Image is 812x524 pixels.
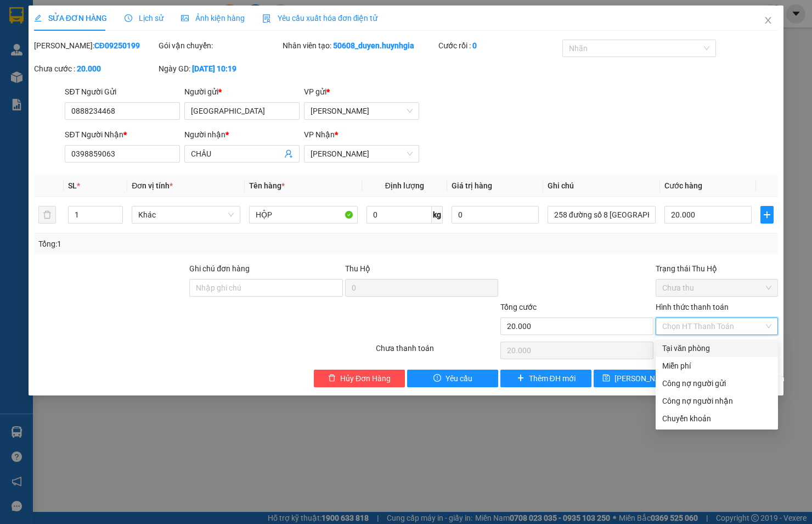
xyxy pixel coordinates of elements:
[760,206,774,224] button: plus
[83,49,150,55] span: ĐC: 275H [PERSON_NAME]
[262,14,378,23] span: Yêu cầu xuất hóa đơn điện tử
[656,303,729,311] label: Hình thức thanh toán
[189,264,250,273] label: Ghi chú đơn hàng
[328,374,336,383] span: delete
[656,263,778,275] div: Trạng thái Thu Hộ
[4,4,32,32] img: logo
[38,206,56,224] button: delete
[249,181,285,190] span: Tên hàng
[64,13,131,24] strong: [PERSON_NAME]
[407,370,498,387] button: exclamation-circleYêu cầu
[284,149,293,158] span: user-add
[614,372,702,384] span: [PERSON_NAME] thay đổi
[34,40,156,52] div: [PERSON_NAME]:
[472,41,477,50] b: 0
[304,86,419,98] div: VP gửi
[687,370,778,387] button: printer[PERSON_NAME] và In
[753,5,783,36] button: Close
[385,181,424,190] span: Định lượng
[529,372,576,384] span: Thêm ĐH mới
[761,210,773,219] span: plus
[311,103,413,119] span: Cam Đức
[83,36,151,41] span: VP Nhận: [PERSON_NAME]
[83,63,160,74] span: ĐT: 02839204577, 02839201727, 02839204577
[432,206,443,224] span: kg
[662,342,771,354] div: Tại văn phòng
[662,412,771,425] div: Chuyển khoản
[662,377,771,389] div: Công nợ người gửi
[125,14,163,23] span: Lịch sử
[438,40,561,52] div: Cước rồi :
[24,76,141,85] span: ----------------------------------------------
[333,41,414,50] b: 50608_duyen.huynhgia
[304,130,335,139] span: VP Nhận
[452,181,492,190] span: Giá trị hàng
[262,14,271,23] img: icon
[4,65,41,71] span: ĐT:0905000767
[38,238,314,250] div: Tổng: 1
[65,129,180,141] div: SĐT Người Nhận
[249,206,358,224] input: VD: Bàn, Ghế
[181,14,245,23] span: Ảnh kiện hàng
[34,14,107,23] span: SỬA ĐƠN HÀNG
[594,370,685,387] button: save[PERSON_NAME] thay đổi
[500,303,537,311] span: Tổng cước
[662,395,771,407] div: Công nợ người nhận
[340,372,391,384] span: Hủy Đơn Hàng
[283,40,436,52] div: Nhân viên tạo:
[68,181,77,190] span: SL
[94,41,140,50] b: CĐ09250199
[192,64,236,73] b: [DATE] 10:19
[433,374,441,383] span: exclamation-circle
[138,207,234,223] span: Khác
[77,64,101,73] b: 20.000
[548,206,656,224] input: Ghi Chú
[184,86,300,98] div: Người gửi
[500,370,591,387] button: plusThêm ĐH mới
[34,63,156,75] div: Chưa cước :
[446,372,472,384] span: Yêu cầu
[311,146,413,162] span: Phạm Ngũ Lão
[764,16,772,25] span: close
[181,14,189,22] span: picture
[664,181,702,190] span: Cước hàng
[4,44,71,61] span: ĐC: 449 Trường Chinh Cam Đức [PERSON_NAME][GEOGRAPHIC_DATA]
[517,374,525,383] span: plus
[159,40,281,52] div: Gói vận chuyển:
[602,374,610,383] span: save
[184,129,300,141] div: Người nhận
[662,318,771,335] span: Chọn HT Thanh Toán
[543,175,661,197] th: Ghi chú
[159,63,281,75] div: Ngày GD:
[132,181,173,190] span: Đơn vị tính
[656,392,778,410] div: Cước gửi hàng sẽ được ghi vào công nợ của người nhận
[34,14,42,22] span: edit
[65,86,180,98] div: SĐT Người Gửi
[4,36,67,41] span: VP Gửi: [PERSON_NAME]
[656,375,778,392] div: Cước gửi hàng sẽ được ghi vào công nợ của người gửi
[125,14,132,22] span: clock-circle
[662,280,771,296] span: Chưa thu
[375,342,499,361] div: Chưa thanh toán
[345,264,370,273] span: Thu Hộ
[662,360,771,372] div: Miễn phí
[314,370,405,387] button: deleteHủy Đơn Hàng
[189,279,342,297] input: Ghi chú đơn hàng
